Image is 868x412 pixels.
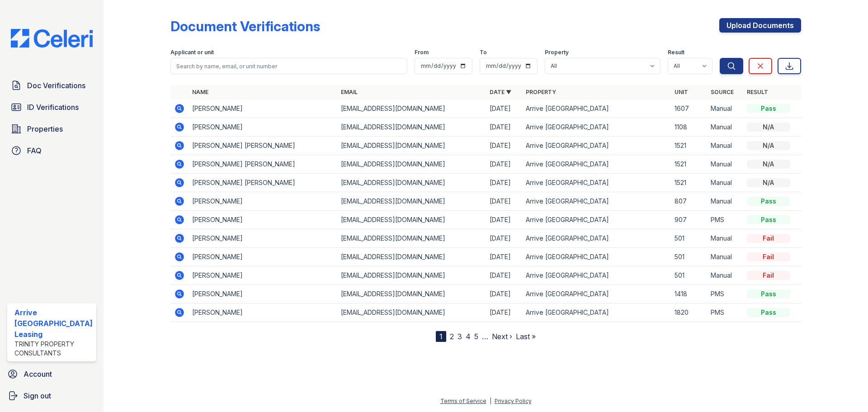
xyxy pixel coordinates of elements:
[450,332,454,341] a: 2
[492,332,512,341] a: Next ›
[337,285,486,303] td: [EMAIL_ADDRESS][DOMAIN_NAME]
[7,142,96,160] a: FAQ
[189,229,337,248] td: [PERSON_NAME]
[482,331,488,342] span: …
[189,303,337,322] td: [PERSON_NAME]
[4,387,100,405] a: Sign out
[522,229,671,248] td: Arrive [GEOGRAPHIC_DATA]
[495,398,532,404] a: Privacy Policy
[7,120,96,138] a: Properties
[707,192,743,211] td: Manual
[707,303,743,322] td: PMS
[189,211,337,229] td: [PERSON_NAME]
[458,332,462,341] a: 3
[486,211,522,229] td: [DATE]
[719,18,801,33] a: Upload Documents
[522,211,671,229] td: Arrive [GEOGRAPHIC_DATA]
[671,229,707,248] td: 501
[747,271,790,280] div: Fail
[747,197,790,206] div: Pass
[490,89,511,95] a: Date ▼
[747,123,790,132] div: N/A
[671,118,707,137] td: 1108
[522,266,671,285] td: Arrive [GEOGRAPHIC_DATA]
[486,248,522,266] td: [DATE]
[337,303,486,322] td: [EMAIL_ADDRESS][DOMAIN_NAME]
[671,192,707,211] td: 807
[747,141,790,150] div: N/A
[671,266,707,285] td: 501
[671,248,707,266] td: 501
[522,118,671,137] td: Arrive [GEOGRAPHIC_DATA]
[747,178,790,187] div: N/A
[707,248,743,266] td: Manual
[671,137,707,155] td: 1521
[486,99,522,118] td: [DATE]
[747,252,790,261] div: Fail
[480,49,487,56] label: To
[189,174,337,192] td: [PERSON_NAME] [PERSON_NAME]
[675,89,688,95] a: Unit
[189,137,337,155] td: [PERSON_NAME] [PERSON_NAME]
[337,99,486,118] td: [EMAIL_ADDRESS][DOMAIN_NAME]
[545,49,569,56] label: Property
[707,229,743,248] td: Manual
[337,211,486,229] td: [EMAIL_ADDRESS][DOMAIN_NAME]
[24,369,52,379] span: Account
[4,365,100,383] a: Account
[486,174,522,192] td: [DATE]
[711,89,734,95] a: Source
[14,307,93,340] div: Arrive [GEOGRAPHIC_DATA] Leasing
[522,192,671,211] td: Arrive [GEOGRAPHIC_DATA]
[337,266,486,285] td: [EMAIL_ADDRESS][DOMAIN_NAME]
[27,123,63,134] span: Properties
[27,102,79,113] span: ID Verifications
[486,192,522,211] td: [DATE]
[747,234,790,243] div: Fail
[707,137,743,155] td: Manual
[671,155,707,174] td: 1521
[170,58,407,74] input: Search by name, email, or unit number
[337,229,486,248] td: [EMAIL_ADDRESS][DOMAIN_NAME]
[671,174,707,192] td: 1521
[671,211,707,229] td: 907
[490,398,491,404] div: |
[337,155,486,174] td: [EMAIL_ADDRESS][DOMAIN_NAME]
[668,49,684,56] label: Result
[27,80,85,91] span: Doc Verifications
[747,215,790,224] div: Pass
[747,160,790,169] div: N/A
[707,99,743,118] td: Manual
[522,99,671,118] td: Arrive [GEOGRAPHIC_DATA]
[486,266,522,285] td: [DATE]
[522,303,671,322] td: Arrive [GEOGRAPHIC_DATA]
[522,155,671,174] td: Arrive [GEOGRAPHIC_DATA]
[747,308,790,317] div: Pass
[486,137,522,155] td: [DATE]
[27,145,42,156] span: FAQ
[170,18,320,34] div: Document Verifications
[189,155,337,174] td: [PERSON_NAME] [PERSON_NAME]
[522,248,671,266] td: Arrive [GEOGRAPHIC_DATA]
[415,49,429,56] label: From
[24,390,51,401] span: Sign out
[337,118,486,137] td: [EMAIL_ADDRESS][DOMAIN_NAME]
[522,137,671,155] td: Arrive [GEOGRAPHIC_DATA]
[707,266,743,285] td: Manual
[337,192,486,211] td: [EMAIL_ADDRESS][DOMAIN_NAME]
[486,303,522,322] td: [DATE]
[747,289,790,298] div: Pass
[474,332,478,341] a: 5
[486,155,522,174] td: [DATE]
[707,174,743,192] td: Manual
[522,174,671,192] td: Arrive [GEOGRAPHIC_DATA]
[337,137,486,155] td: [EMAIL_ADDRESS][DOMAIN_NAME]
[189,285,337,303] td: [PERSON_NAME]
[337,174,486,192] td: [EMAIL_ADDRESS][DOMAIN_NAME]
[671,303,707,322] td: 1820
[526,89,556,95] a: Property
[707,155,743,174] td: Manual
[7,98,96,116] a: ID Verifications
[341,89,358,95] a: Email
[486,118,522,137] td: [DATE]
